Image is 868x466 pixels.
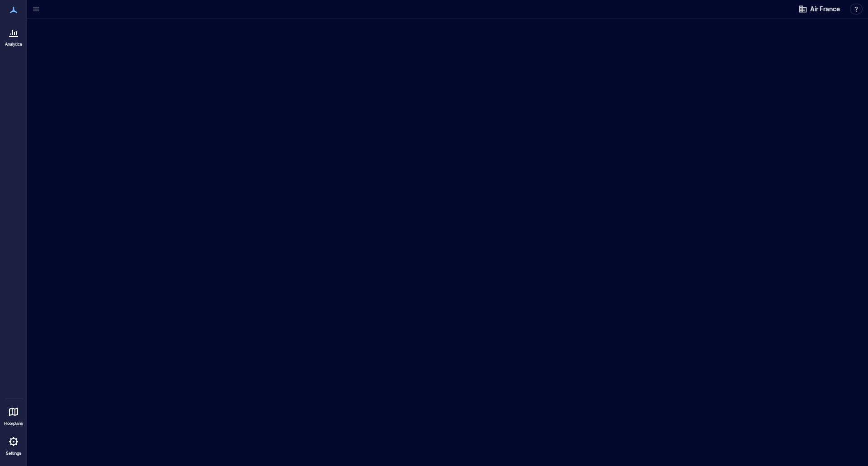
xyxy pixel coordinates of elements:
p: Floorplans [4,421,23,426]
p: Analytics [5,42,22,47]
a: Settings [3,431,24,459]
a: Floorplans [1,401,26,429]
span: Air France [810,5,840,14]
button: Air France [796,2,843,16]
a: Analytics [2,22,25,50]
p: Settings [6,451,21,456]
